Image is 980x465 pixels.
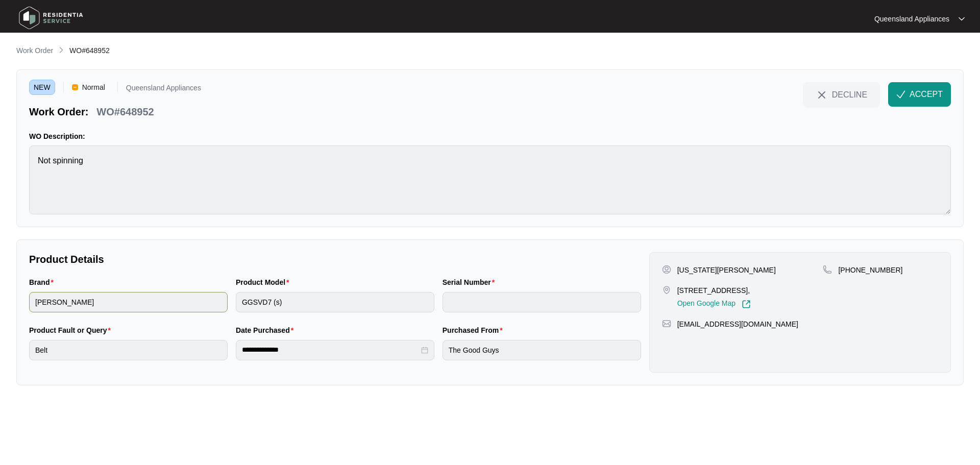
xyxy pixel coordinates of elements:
[126,84,201,95] p: Queensland Appliances
[959,16,965,21] img: dropdown arrow
[677,285,751,296] p: [STREET_ADDRESS],
[677,319,798,329] p: [EMAIL_ADDRESS][DOMAIN_NAME]
[443,340,641,360] input: Purchased From
[662,285,671,295] img: map-pin
[29,131,951,141] p: WO Description:
[29,325,115,335] label: Product Fault or Query
[443,277,499,287] label: Serial Number
[443,292,641,312] input: Serial Number
[888,82,951,107] button: check-IconACCEPT
[832,89,867,100] span: DECLINE
[662,265,671,274] img: user-pin
[16,45,53,56] p: Work Order
[29,80,55,95] span: NEW
[29,292,228,312] input: Brand
[742,300,751,309] img: Link-External
[823,265,832,274] img: map-pin
[443,325,507,335] label: Purchased From
[236,325,298,335] label: Date Purchased
[29,105,88,119] p: Work Order:
[96,105,154,119] p: WO#648952
[662,319,671,328] img: map-pin
[57,46,65,54] img: chevron-right
[29,252,641,266] p: Product Details
[242,345,419,355] input: Date Purchased
[14,45,55,57] a: Work Order
[803,82,880,107] button: close-IconDECLINE
[677,300,751,309] a: Open Google Map
[69,46,110,55] span: WO#648952
[29,145,951,214] textarea: Not spinning
[874,14,949,24] p: Queensland Appliances
[236,277,293,287] label: Product Model
[816,89,828,101] img: close-Icon
[838,265,902,275] p: [PHONE_NUMBER]
[896,90,905,99] img: check-Icon
[677,265,776,275] p: [US_STATE][PERSON_NAME]
[29,277,58,287] label: Brand
[236,292,434,312] input: Product Model
[29,340,228,360] input: Product Fault or Query
[72,84,78,90] img: Vercel Logo
[78,80,109,95] span: Normal
[15,3,87,33] img: residentia service logo
[910,88,943,101] span: ACCEPT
